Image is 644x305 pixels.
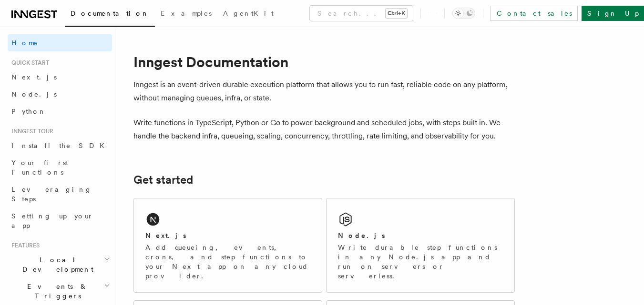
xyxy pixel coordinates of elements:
[8,137,112,154] a: Install the SDK
[338,231,385,240] h2: Node.js
[8,207,112,234] a: Setting up your app
[8,128,53,135] span: Inngest tour
[326,198,515,293] a: Node.jsWrite durable step functions in any Node.js app and run on servers or serverless.
[145,231,186,240] h2: Next.js
[161,10,212,17] span: Examples
[133,173,193,187] a: Get started
[11,73,57,81] span: Next.js
[8,154,112,181] a: Your first Functions
[71,10,149,17] span: Documentation
[8,34,112,51] a: Home
[310,6,413,21] button: Search...Ctrl+K
[65,3,155,27] a: Documentation
[8,103,112,120] a: Python
[11,90,57,98] span: Node.js
[8,278,112,305] button: Events & Triggers
[145,243,310,281] p: Add queueing, events, crons, and step functions to your Next app on any cloud provider.
[223,10,274,17] span: AgentKit
[155,3,217,26] a: Examples
[386,9,407,18] kbd: Ctrl+K
[8,282,104,301] span: Events & Triggers
[338,243,503,281] p: Write durable step functions in any Node.js app and run on servers or serverless.
[8,181,112,207] a: Leveraging Steps
[133,198,322,293] a: Next.jsAdd queueing, events, crons, and step functions to your Next app on any cloud provider.
[133,53,515,70] h1: Inngest Documentation
[11,212,93,229] span: Setting up your app
[8,255,104,274] span: Local Development
[133,116,515,143] p: Write functions in TypeScript, Python or Go to power background and scheduled jobs, with steps bu...
[8,242,40,249] span: Features
[11,186,92,203] span: Leveraging Steps
[133,78,515,105] p: Inngest is an event-driven durable execution platform that allows you to run fast, reliable code ...
[8,86,112,103] a: Node.js
[11,38,38,48] span: Home
[8,251,112,278] button: Local Development
[452,8,475,19] button: Toggle dark mode
[11,159,68,176] span: Your first Functions
[8,59,49,67] span: Quick start
[8,69,112,86] a: Next.js
[491,6,578,21] a: Contact sales
[11,142,110,149] span: Install the SDK
[11,108,46,115] span: Python
[217,3,279,26] a: AgentKit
